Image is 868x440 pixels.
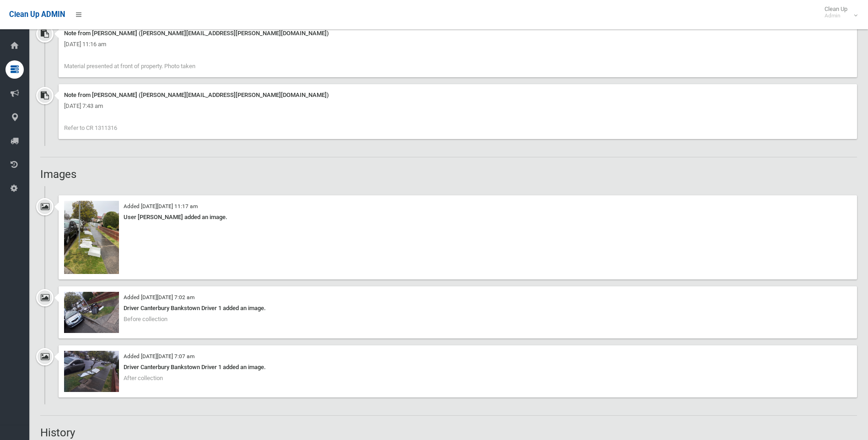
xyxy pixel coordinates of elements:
[40,427,857,439] h2: History
[64,303,852,314] div: Driver Canterbury Bankstown Driver 1 added an image.
[9,10,65,19] span: Clean Up ADMIN
[64,351,119,392] img: 2025-08-2007.07.052467275573218071672.jpg
[64,90,852,101] div: Note from [PERSON_NAME] ([PERSON_NAME][EMAIL_ADDRESS][PERSON_NAME][DOMAIN_NAME])
[64,39,852,50] div: [DATE] 11:16 am
[825,12,847,19] small: Admin
[124,375,163,381] span: After collection
[64,292,119,333] img: 2025-08-2007.02.123117696002551413868.jpg
[124,316,167,322] span: Before collection
[64,63,195,70] span: Material presented at front of property. Photo taken
[124,203,198,209] small: Added [DATE][DATE] 11:17 am
[64,201,119,274] img: image.jpg
[64,101,852,112] div: [DATE] 7:43 am
[820,5,857,19] span: Clean Up
[64,362,852,373] div: Driver Canterbury Bankstown Driver 1 added an image.
[40,168,857,180] h2: Images
[124,353,194,360] small: Added [DATE][DATE] 7:07 am
[124,294,194,300] small: Added [DATE][DATE] 7:02 am
[64,28,852,39] div: Note from [PERSON_NAME] ([PERSON_NAME][EMAIL_ADDRESS][PERSON_NAME][DOMAIN_NAME])
[64,124,117,131] span: Refer to CR 1311316
[64,212,852,223] div: User [PERSON_NAME] added an image.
